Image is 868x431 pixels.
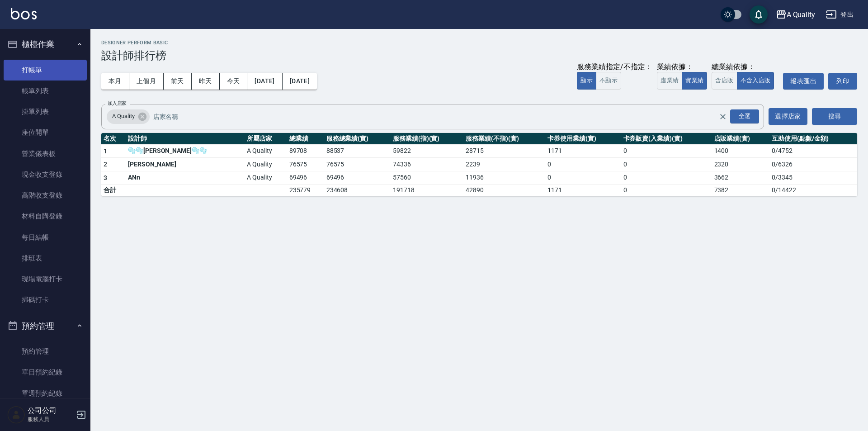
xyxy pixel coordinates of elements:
[245,144,287,158] td: A Quality
[621,185,712,196] td: 0
[621,171,712,185] td: 0
[772,5,819,24] button: A Quality
[101,49,857,62] h3: 設計師排行榜
[4,164,87,185] a: 現金收支登錄
[4,122,87,143] a: 座位開單
[391,144,463,158] td: 59822
[769,185,857,196] td: 0 / 14422
[391,158,463,171] td: 74336
[750,5,768,24] button: save
[101,40,857,46] h2: Designer Perform Basic
[712,185,769,196] td: 7382
[737,72,774,90] button: 不含入店販
[4,143,87,164] a: 營業儀表板
[769,133,857,145] th: 互助使用(點數/金額)
[324,185,391,196] td: 234608
[657,62,707,72] div: 業績依據：
[577,72,596,90] button: 顯示
[712,158,769,171] td: 2320
[245,171,287,185] td: A Quality
[769,108,807,125] button: 選擇店家
[4,227,87,248] a: 每日結帳
[577,62,652,72] div: 服務業績指定/不指定：
[107,112,140,121] span: A Quality
[783,73,824,90] button: 報表匯出
[101,133,126,145] th: 名次
[108,100,127,107] label: 加入店家
[101,133,857,197] table: a dense table
[126,171,245,185] td: ANn
[391,171,463,185] td: 57560
[324,133,391,145] th: 服務總業績(實)
[101,73,129,90] button: 本月
[769,171,857,185] td: 0 / 3345
[712,171,769,185] td: 3662
[682,72,707,90] button: 實業績
[822,6,857,23] button: 登出
[192,73,220,90] button: 昨天
[4,289,87,310] a: 掃碼打卡
[283,73,317,90] button: [DATE]
[545,144,621,158] td: 1171
[545,185,621,196] td: 1171
[4,81,87,101] a: 帳單列表
[4,269,87,289] a: 現場電腦打卡
[104,161,107,168] span: 2
[220,73,248,90] button: 今天
[728,108,761,125] button: Open
[391,185,463,196] td: 191718
[4,60,87,81] a: 打帳單
[324,171,391,185] td: 69496
[245,133,287,145] th: 所屬店家
[101,185,126,196] td: 合計
[463,158,545,171] td: 2239
[4,341,87,362] a: 預約管理
[104,147,107,155] span: 1
[287,133,324,145] th: 總業績
[712,72,737,90] button: 含店販
[126,133,245,145] th: 設計師
[4,33,87,56] button: 櫃檯作業
[545,158,621,171] td: 0
[104,174,107,181] span: 3
[621,158,712,171] td: 0
[463,171,545,185] td: 11936
[545,133,621,145] th: 卡券使用業績(實)
[769,144,857,158] td: 0 / 4752
[712,144,769,158] td: 1400
[712,62,778,72] div: 總業績依據：
[151,109,735,124] input: 店家名稱
[596,72,621,90] button: 不顯示
[787,9,816,20] div: A Quality
[287,144,324,158] td: 89708
[245,158,287,171] td: A Quality
[4,248,87,269] a: 排班表
[4,314,87,338] button: 預約管理
[247,73,282,90] button: [DATE]
[287,158,324,171] td: 76575
[287,185,324,196] td: 235779
[164,73,192,90] button: 前天
[463,185,545,196] td: 42890
[463,144,545,158] td: 28715
[545,171,621,185] td: 0
[4,206,87,227] a: 材料自購登錄
[129,73,164,90] button: 上個月
[621,133,712,145] th: 卡券販賣(入業績)(實)
[4,383,87,404] a: 單週預約紀錄
[4,185,87,206] a: 高階收支登錄
[7,406,25,424] img: Person
[11,8,37,19] img: Logo
[657,72,682,90] button: 虛業績
[717,110,729,123] button: Clear
[4,362,87,383] a: 單日預約紀錄
[621,144,712,158] td: 0
[812,108,857,125] button: 搜尋
[324,144,391,158] td: 88537
[287,171,324,185] td: 69496
[769,158,857,171] td: 0 / 6326
[712,133,769,145] th: 店販業績(實)
[730,109,759,123] div: 全選
[324,158,391,171] td: 76575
